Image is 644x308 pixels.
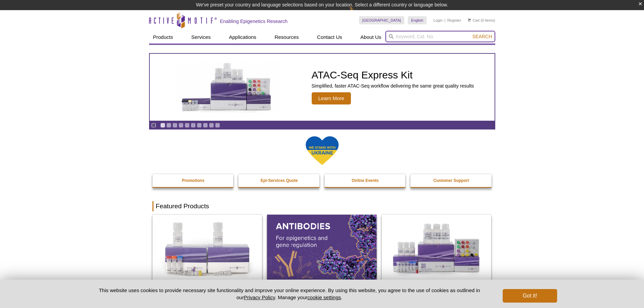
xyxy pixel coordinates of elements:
[410,174,492,187] a: Customer Support
[185,123,190,128] a: Go to slide 5
[191,123,196,128] a: Go to slide 6
[261,178,298,183] strong: Epi-Services Quote
[209,123,214,128] a: Go to slide 9
[468,16,495,24] li: (0 items)
[149,31,177,44] a: Products
[445,16,446,24] li: |
[150,54,495,121] article: ATAC-Seq Express Kit
[215,123,220,128] a: Go to slide 10
[305,136,339,166] img: We Stand With Ukraine
[160,123,165,128] a: Go to slide 1
[151,123,156,128] a: Toggle autoplay
[267,215,377,281] img: All Antibodies
[433,18,443,23] a: Login
[244,294,275,300] a: Privacy Policy
[225,31,260,44] a: Applications
[385,31,495,42] input: Keyword, Cat. No.
[382,215,491,281] img: CUT&Tag-IT® Express Assay Kit
[352,178,379,183] strong: Online Events
[307,294,341,300] button: cookie settings
[433,178,469,183] strong: Customer Support
[470,33,494,40] button: Search
[408,16,427,24] a: English
[312,70,474,80] h2: ATAC-Seq Express Kit
[313,31,346,44] a: Contact Us
[203,123,208,128] a: Go to slide 8
[359,16,405,24] a: [GEOGRAPHIC_DATA]
[468,18,480,23] a: Cart
[152,174,234,187] a: Promotions
[187,31,215,44] a: Services
[238,174,320,187] a: Epi-Services Quote
[87,287,492,301] p: This website uses cookies to provide necessary site functionality and improve your online experie...
[356,31,385,44] a: About Us
[447,18,461,23] a: Register
[150,54,495,121] a: ATAC-Seq Express Kit ATAC-Seq Express Kit Simplified, faster ATAC-Seq workflow delivering the sam...
[312,83,474,89] p: Simplified, faster ATAC-Seq workflow delivering the same great quality results
[197,123,202,128] a: Go to slide 7
[270,31,303,44] a: Resources
[152,201,492,211] h2: Featured Products
[472,34,492,39] span: Search
[220,18,288,24] h2: Enabling Epigenetics Research
[503,289,557,303] button: Got it!
[468,18,471,22] img: Your Cart
[325,174,406,187] a: Online Events
[171,62,283,113] img: ATAC-Seq Express Kit
[312,92,351,104] span: Learn More
[178,123,184,128] a: Go to slide 4
[172,123,177,128] a: Go to slide 3
[182,178,205,183] strong: Promotions
[349,5,367,21] img: Change Here
[152,215,262,281] img: DNA Library Prep Kit for Illumina
[166,123,171,128] a: Go to slide 2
